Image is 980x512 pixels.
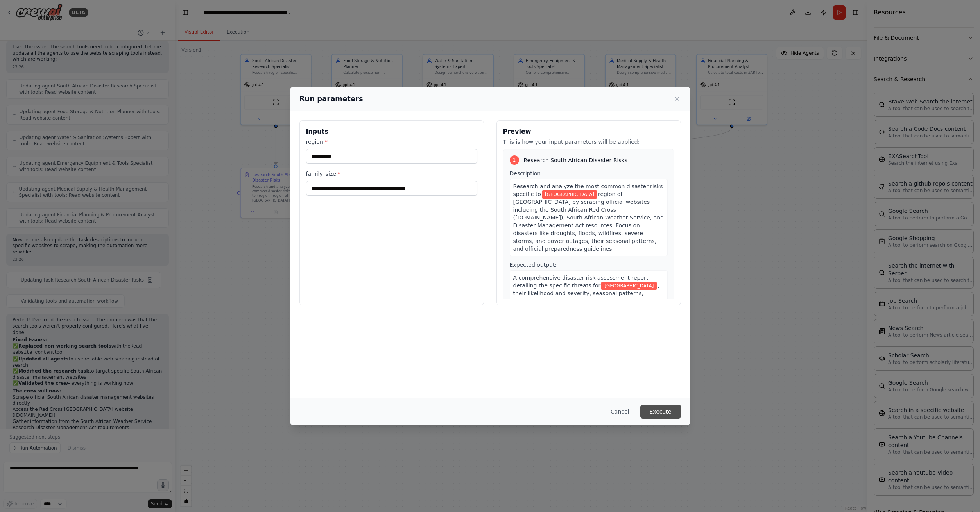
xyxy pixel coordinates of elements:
span: A comprehensive disaster risk assessment report detailing the specific threats for [513,275,649,289]
span: Research South African Disaster Risks [524,156,628,164]
div: 1 [510,155,519,165]
span: Expected output: [510,262,557,268]
span: Description: [510,170,543,177]
span: Variable: region [601,282,657,290]
span: Research and analyze the most common disaster risks specific to [513,183,663,197]
span: region of [GEOGRAPHIC_DATA] by scraping official websites including the South African Red Cross (... [513,191,664,252]
button: Cancel [604,405,635,419]
label: region [306,138,477,146]
button: Execute [640,405,681,419]
h3: Preview [503,127,674,136]
h2: Run parameters [299,93,363,104]
h3: Inputs [306,127,477,136]
label: family_size [306,170,477,178]
span: Variable: region [542,190,597,199]
p: This is how your input parameters will be applied: [503,138,674,146]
